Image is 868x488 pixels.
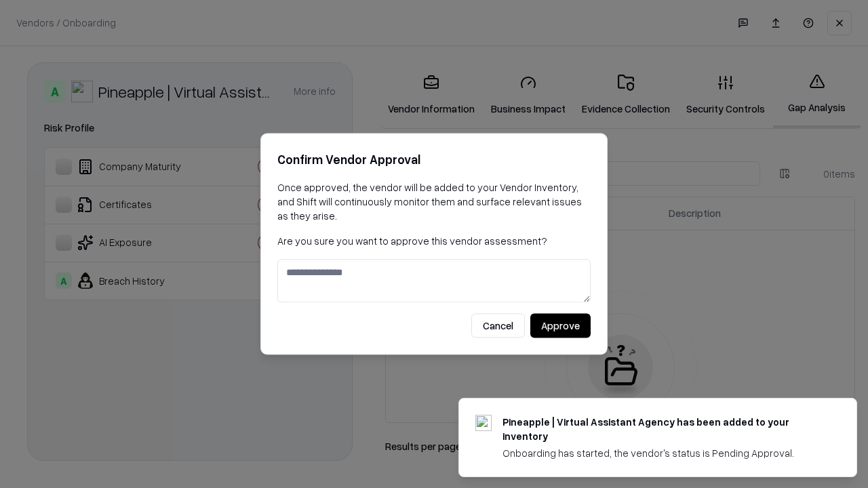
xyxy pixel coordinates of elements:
button: Cancel [471,314,525,338]
p: Once approved, the vendor will be added to your Vendor Inventory, and Shift will continuously mon... [277,180,591,223]
img: trypineapple.com [475,415,492,431]
p: Are you sure you want to approve this vendor assessment? [277,234,591,248]
div: Onboarding has started, the vendor's status is Pending Approval. [502,446,824,460]
div: Pineapple | Virtual Assistant Agency has been added to your inventory [502,415,824,443]
button: Approve [530,314,591,338]
h2: Confirm Vendor Approval [277,150,591,169]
